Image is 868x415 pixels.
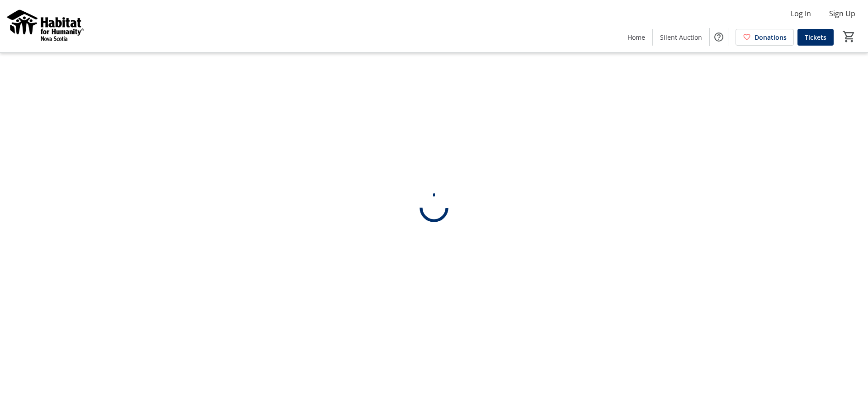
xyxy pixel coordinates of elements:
button: Cart [841,28,857,45]
span: Home [627,33,645,42]
span: Log In [791,8,811,19]
span: Tickets [805,33,826,42]
a: Tickets [797,29,834,46]
a: Donations [736,29,794,46]
img: Habitat for Humanity Nova Scotia's Logo [5,4,86,49]
span: Donations [755,33,787,42]
a: Home [620,29,652,46]
button: Help [710,28,728,46]
button: Sign Up [822,6,863,21]
button: Log In [783,6,818,21]
a: Silent Auction [653,29,709,46]
span: Sign Up [829,8,855,19]
span: Silent Auction [660,33,702,42]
